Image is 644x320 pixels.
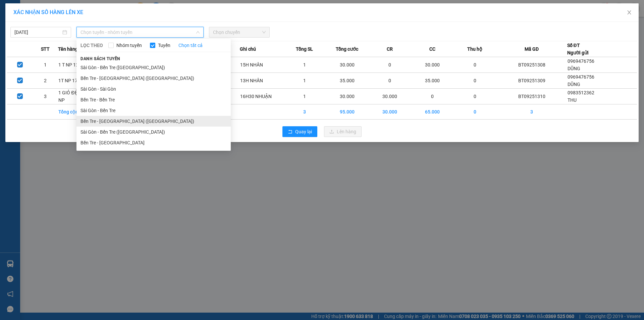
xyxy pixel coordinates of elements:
[240,57,283,73] td: 15H NHÂN
[240,89,283,104] td: 16H30 NHUẬN
[76,127,231,137] li: Sài Gòn - Bến Tre ([GEOGRAPHIC_DATA])
[196,30,200,34] span: down
[76,105,231,116] li: Sài Gòn - Bến Tre
[496,89,567,104] td: BT09251310
[429,45,435,53] span: CC
[76,116,231,127] li: Bến Tre - [GEOGRAPHIC_DATA] ([GEOGRAPHIC_DATA])
[411,57,454,73] td: 30.000
[283,104,326,120] td: 3
[567,42,589,56] div: Số ĐT Người gửi
[283,89,326,104] td: 1
[326,73,368,89] td: 35.000
[58,57,101,73] td: 1 T NP 12 KG ( ĐA )
[454,89,496,104] td: 0
[368,104,411,120] td: 30.000
[568,90,594,95] span: 0983512362
[627,10,632,15] span: close
[58,104,101,120] td: Tổng cộng
[213,27,266,37] span: Chọn chuyến
[76,94,231,105] li: Bến Tre - Bến Tre
[114,42,145,49] span: Nhóm tuyến
[326,57,368,73] td: 30.000
[76,56,124,62] span: Danh sách tuyến
[80,27,200,37] span: Chọn tuyến - nhóm tuyến
[467,45,482,53] span: Thu hộ
[368,57,411,73] td: 0
[295,128,312,135] span: Quay lại
[387,45,393,53] span: CR
[296,45,313,53] span: Tổng SL
[283,57,326,73] td: 1
[525,45,539,53] span: Mã GD
[336,45,358,53] span: Tổng cước
[80,42,103,49] span: LỌC THEO
[411,89,454,104] td: 0
[58,73,101,89] td: 1T NP 17 KG ( ĐA )
[13,9,83,15] span: XÁC NHẬN SỐ HÀNG LÊN XE
[324,126,362,137] button: uploadLên hàng
[288,129,292,135] span: rollback
[33,73,58,89] td: 2
[496,57,567,73] td: BT09251308
[240,45,256,53] span: Ghi chú
[411,73,454,89] td: 35.000
[41,45,50,53] span: STT
[568,97,577,103] span: THU
[568,58,594,64] span: 0969476756
[496,73,567,89] td: BT09251309
[240,73,283,89] td: 13H NHÂN
[368,73,411,89] td: 0
[76,62,231,73] li: Sài Gòn - Bến Tre ([GEOGRAPHIC_DATA])
[411,104,454,120] td: 65.000
[58,89,101,104] td: 1 GIỎ ĐỆM 13KG NP
[454,104,496,120] td: 0
[76,84,231,94] li: Sài Gòn - Sài Gòn
[454,73,496,89] td: 0
[454,57,496,73] td: 0
[178,42,203,49] a: Chọn tất cả
[326,89,368,104] td: 30.000
[282,126,317,137] button: rollbackQuay lại
[620,3,639,22] button: Close
[496,104,567,120] td: 3
[14,29,61,36] input: 11/09/2025
[76,137,231,148] li: Bến Tre - [GEOGRAPHIC_DATA]
[368,89,411,104] td: 30.000
[58,45,78,53] span: Tên hàng
[283,73,326,89] td: 1
[568,66,580,71] span: DŨNG
[568,74,594,80] span: 0969476756
[155,42,173,49] span: Tuyến
[568,82,580,87] span: DŨNG
[326,104,368,120] td: 95.000
[33,57,58,73] td: 1
[76,73,231,84] li: Bến Tre - [GEOGRAPHIC_DATA] ([GEOGRAPHIC_DATA])
[33,89,58,104] td: 3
